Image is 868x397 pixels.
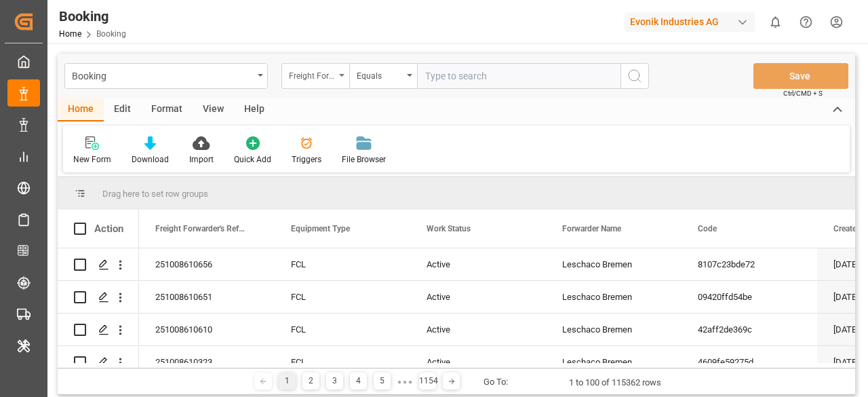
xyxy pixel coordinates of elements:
[139,248,275,280] div: 251008610656
[753,63,848,89] button: Save
[397,377,412,387] div: ● ● ●
[546,346,682,378] div: Leschaco Bremen
[350,373,367,390] div: 4
[682,314,817,345] div: 42aff2de369c
[139,346,275,378] div: 251008610323
[682,248,817,280] div: 8107c23bde72
[546,248,682,280] div: Leschaco Bremen
[569,376,661,390] div: 1 to 100 of 115362 rows
[104,98,141,121] div: Edit
[58,281,139,314] div: Press SPACE to select this row.
[625,9,760,35] button: Evonik Industries AG
[193,98,234,121] div: View
[58,346,139,379] div: Press SPACE to select this row.
[102,189,208,199] span: Drag here to set row groups
[234,153,271,166] div: Quick Add
[791,7,821,37] button: Help Center
[234,98,275,121] div: Help
[682,281,817,313] div: 09420ffd54be
[410,314,546,345] div: Active
[625,12,755,32] div: Evonik Industries AG
[546,314,682,345] div: Leschaco Bremen
[546,281,682,313] div: Leschaco Bremen
[760,7,791,37] button: show 0 new notifications
[410,248,546,280] div: Active
[427,224,471,233] span: Work Status
[410,281,546,313] div: Active
[698,224,717,233] span: Code
[281,63,349,89] button: open menu
[419,373,436,390] div: 1154
[302,373,319,390] div: 2
[326,373,343,390] div: 3
[58,98,104,121] div: Home
[132,153,169,166] div: Download
[59,6,126,26] div: Booking
[73,153,111,166] div: New Form
[139,314,275,345] div: 251008610610
[279,373,296,390] div: 1
[410,346,546,378] div: Active
[783,88,823,98] span: Ctrl/CMD + S
[349,63,417,89] button: open menu
[342,153,386,166] div: File Browser
[189,153,214,166] div: Import
[275,281,410,313] div: FCL
[64,63,268,89] button: open menu
[374,373,391,390] div: 5
[58,314,139,346] div: Press SPACE to select this row.
[562,224,621,233] span: Forwarder Name
[275,346,410,378] div: FCL
[357,67,403,82] div: Equals
[275,314,410,345] div: FCL
[682,346,817,378] div: 4609fe59275d
[484,375,508,389] div: Go To:
[155,224,246,233] span: Freight Forwarder's Reference No.
[275,248,410,280] div: FCL
[72,67,253,83] div: Booking
[291,224,350,233] span: Equipment Type
[94,223,123,235] div: Action
[59,29,81,39] a: Home
[620,63,649,89] button: search button
[58,248,139,281] div: Press SPACE to select this row.
[141,98,193,121] div: Format
[292,153,321,166] div: Triggers
[139,281,275,313] div: 251008610651
[289,67,335,82] div: Freight Forwarder's Reference No.
[417,63,620,89] input: Type to search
